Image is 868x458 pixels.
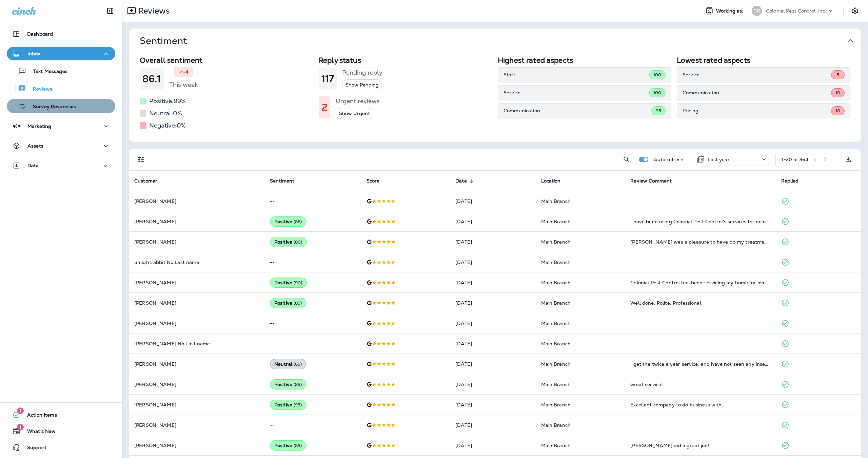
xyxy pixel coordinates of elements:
h5: This week [169,79,198,90]
p: Service [683,72,831,77]
p: -4 [183,69,189,75]
p: Service [504,90,649,95]
p: [PERSON_NAME] [134,402,259,407]
p: [PERSON_NAME] No Last name [134,341,259,346]
h1: Sentiment [140,35,187,46]
p: [PERSON_NAME] [134,443,259,448]
div: Scott did a great job! [630,442,770,449]
button: Export as CSV [842,153,855,166]
span: Score [367,178,389,184]
span: Date [455,178,476,184]
span: 10 [835,108,840,114]
p: Communication [683,90,831,95]
span: Location [541,178,570,184]
p: [PERSON_NAME] [134,198,259,204]
td: [DATE] [450,333,535,354]
div: Excellent company to do business with. [630,401,770,408]
button: Text Messages [7,64,115,78]
p: Communication [504,108,651,113]
button: Assets [7,139,115,153]
h1: 117 [321,73,334,84]
div: Positive [270,298,307,308]
button: Collapse Sidebar [101,4,120,18]
span: Date [455,178,467,184]
span: 1 [17,407,24,414]
span: ( 85 ) [294,382,302,387]
h5: Urgent reviews [336,96,380,107]
div: Neutral [270,359,307,369]
button: Show Urgent [336,108,373,119]
td: -- [264,313,361,333]
div: Positive [270,400,307,410]
span: Support [20,445,46,453]
p: [PERSON_NAME] [134,280,259,285]
button: Marketing [7,119,115,133]
button: 1What's New [7,424,115,438]
div: Positive [270,379,307,389]
td: [DATE] [450,252,535,272]
span: Location [541,178,561,184]
button: Show Pending [342,79,382,91]
p: Reviews [26,86,52,93]
p: Data [27,163,39,168]
span: 100 [653,90,661,96]
h2: Overall sentiment [140,56,313,64]
button: Settings [849,5,861,17]
div: Positive [270,216,307,227]
td: [DATE] [450,211,535,232]
button: 1Action Items [7,408,115,422]
div: Colonial Pest Control has been servicing my home for over 10 YEARS! The technicians are always po... [630,279,770,286]
p: [PERSON_NAME] [134,382,259,387]
span: Main Branch [541,442,571,449]
span: Sentiment [270,178,294,184]
p: Staff [504,72,649,77]
div: Positive [270,237,307,247]
div: 1 - 20 of 364 [781,157,808,162]
span: ( 88 ) [294,219,302,225]
p: [PERSON_NAME] [134,239,259,245]
span: 100 [653,72,661,78]
span: Main Branch [541,239,571,245]
td: [DATE] [450,354,535,374]
span: Review Comment [630,178,680,184]
td: [DATE] [450,415,535,435]
p: Reviews [136,6,170,16]
td: [DATE] [450,191,535,211]
span: Review Comment [630,178,672,184]
span: Replied [781,178,799,184]
span: ( 95 ) [294,402,302,408]
span: 1 [17,424,24,431]
span: Replied [781,178,808,184]
div: Positive [270,278,307,288]
span: Main Branch [541,341,571,347]
h5: Neutral: 0 % [149,108,182,119]
span: ( 85 ) [294,443,302,449]
p: Dashboard [27,31,53,37]
span: Sentiment [270,178,303,184]
p: [PERSON_NAME] [134,300,259,306]
span: Score [367,178,380,184]
button: Survey Responses [7,99,115,113]
div: Well done. Polite. Professional. [630,300,770,306]
span: Main Branch [541,300,571,306]
p: Text Messages [26,69,67,75]
h2: Lowest rated aspects [677,56,850,64]
td: [DATE] [450,313,535,333]
span: Action Items [20,412,57,420]
td: -- [264,415,361,435]
p: Auto refresh [654,157,684,162]
p: Marketing [27,123,51,129]
h5: Pending reply [342,67,382,78]
button: Support [7,441,115,454]
p: [PERSON_NAME] [134,361,259,367]
span: ( 65 ) [294,361,302,367]
p: Pricing [683,108,831,113]
span: Main Branch [541,381,571,387]
span: Main Branch [541,320,571,326]
span: 5 [836,72,839,78]
td: [DATE] [450,395,535,415]
span: Main Branch [541,218,571,225]
td: -- [264,191,361,211]
div: Great service! [630,381,770,388]
h2: Reply status [319,56,492,64]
